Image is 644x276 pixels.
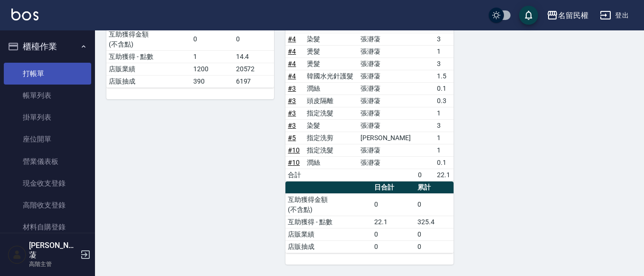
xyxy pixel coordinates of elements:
td: 3 [435,33,454,45]
td: 互助獲得金額 (不含點) [106,28,191,50]
button: 名留民權 [543,6,592,25]
td: 22.1 [435,169,454,181]
td: 0 [191,28,233,50]
td: 指定洗髮 [304,144,358,156]
td: 0 [415,193,453,216]
td: 3 [435,119,454,132]
td: 1.5 [435,70,454,82]
td: 0 [416,169,435,181]
a: 座位開單 [4,128,91,150]
td: 潤絲 [304,156,358,169]
a: 高階收支登錄 [4,194,91,216]
td: 0 [415,228,453,240]
td: 頭皮隔離 [304,95,358,107]
td: 指定洗剪 [304,132,358,144]
a: 營業儀表板 [4,151,91,172]
td: 燙髮 [304,45,358,57]
td: 張瀞蓤 [358,33,416,45]
td: 0 [372,240,415,253]
a: #10 [288,159,300,166]
button: save [519,6,538,25]
td: 互助獲得金額 (不含點) [285,193,372,216]
table: a dense table [106,16,274,88]
td: 3 [435,57,454,70]
td: 張瀞蓤 [358,82,416,95]
a: #4 [288,48,296,55]
td: 燙髮 [304,57,358,70]
a: 現金收支登錄 [4,172,91,194]
td: 張瀞蓤 [358,107,416,119]
a: #3 [288,97,296,105]
a: #10 [288,146,300,154]
td: 325.4 [415,216,453,228]
td: 張瀞蓤 [358,45,416,57]
a: 掛單列表 [4,106,91,128]
td: 互助獲得 - 點數 [106,50,191,63]
td: 0.1 [435,82,454,95]
td: 染髮 [304,119,358,132]
td: 店販業績 [106,63,191,75]
td: 1200 [191,63,233,75]
td: 0 [372,193,415,216]
div: 名留民權 [558,10,588,21]
td: [PERSON_NAME] [358,132,416,144]
a: 打帳單 [4,63,91,85]
td: 1 [435,45,454,57]
td: 0.1 [435,156,454,169]
a: #4 [288,72,296,80]
td: 店販抽成 [106,75,191,87]
a: 帳單列表 [4,85,91,106]
td: 1 [435,132,454,144]
td: 店販抽成 [285,240,372,253]
img: Person [8,245,27,264]
td: 韓國水光針護髮 [304,70,358,82]
td: 390 [191,75,233,87]
td: 14.4 [234,50,275,63]
td: 1 [435,144,454,156]
td: 張瀞蓤 [358,156,416,169]
button: 櫃檯作業 [4,34,91,59]
a: #3 [288,85,296,92]
td: 20572 [234,63,275,75]
td: 22.1 [372,216,415,228]
a: #5 [288,134,296,142]
p: 高階主管 [29,260,77,268]
td: 0 [372,228,415,240]
td: 染髮 [304,33,358,45]
a: 材料自購登錄 [4,216,91,238]
td: 1 [191,50,233,63]
table: a dense table [285,181,453,253]
td: 張瀞蓤 [358,70,416,82]
img: Logo [11,9,38,20]
a: #4 [288,35,296,43]
td: 互助獲得 - 點數 [285,216,372,228]
td: 張瀞蓤 [358,57,416,70]
h5: [PERSON_NAME]蓤 [29,241,77,260]
a: #3 [288,109,296,117]
td: 合計 [285,169,304,181]
td: 指定洗髮 [304,107,358,119]
th: 累計 [415,181,453,194]
td: 0 [415,240,453,253]
td: 0 [234,28,275,50]
button: 登出 [596,7,633,24]
a: #4 [288,60,296,67]
td: 張瀞蓤 [358,144,416,156]
td: 潤絲 [304,82,358,95]
td: 店販業績 [285,228,372,240]
td: 1 [435,107,454,119]
a: #3 [288,122,296,129]
td: 0.3 [435,95,454,107]
th: 日合計 [372,181,415,194]
td: 6197 [234,75,275,87]
td: 張瀞蓤 [358,119,416,132]
td: 張瀞蓤 [358,95,416,107]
